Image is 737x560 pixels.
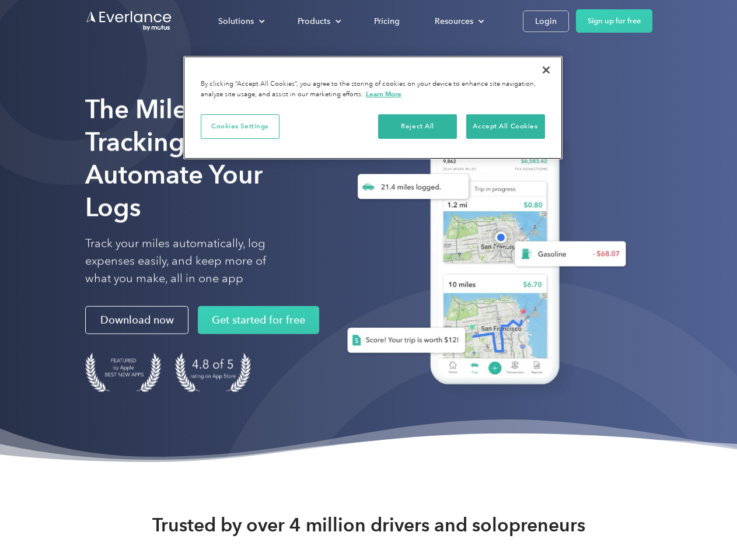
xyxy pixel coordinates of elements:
div: Products [298,14,330,29]
a: More information about your privacy, opens in a new tab [366,90,401,98]
img: 4.9 out of 5 stars on the app store [175,353,251,392]
div: By clicking “Accept All Cookies”, you agree to the storing of cookies on your device to enhance s... [201,79,545,100]
div: Resources [423,11,494,32]
div: Resources [435,14,473,29]
a: Login [523,10,569,32]
div: Privacy [183,56,563,159]
a: Pricing [362,11,411,32]
button: Cookies Settings [201,114,280,139]
div: Products [286,11,351,32]
div: Solutions [207,11,274,32]
div: Pricing [374,14,400,29]
img: Everlance, mileage tracker app, expense tracking app [329,111,635,402]
button: Close [533,57,559,83]
a: Download now [85,306,188,334]
a: Get started for free [198,306,319,334]
a: Go to homepage [85,10,173,32]
div: Cookie banner [183,56,563,159]
button: Accept All Cookies [466,114,545,139]
img: Badge for Featured by Apple Best New Apps [85,353,161,392]
strong: Trusted by over 4 million drivers and solopreneurs [152,513,585,537]
div: Solutions [218,14,254,29]
p: Track your miles automatically, log expenses easily, and keep more of what you make, all in one app [85,235,294,288]
div: Login [535,14,557,29]
a: Sign up for free [576,9,652,33]
button: Reject All [378,114,457,139]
